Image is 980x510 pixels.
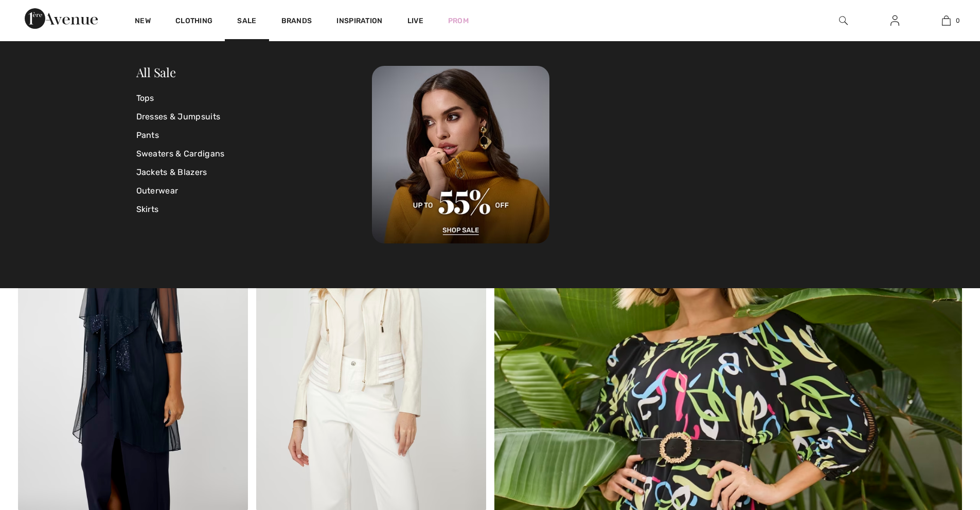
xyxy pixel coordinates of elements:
a: Tops [136,89,372,108]
img: 1ère Avenue [25,8,98,29]
a: Live [407,15,423,26]
a: Sweaters & Cardigans [136,145,372,163]
img: My Info [890,14,899,27]
a: New [135,16,151,27]
a: All Sale [136,64,176,80]
a: Skirts [136,200,372,219]
a: Jackets & Blazers [136,163,372,182]
img: My Bag [942,14,951,27]
img: 250825113019_d881a28ff8cb6.jpg [372,66,549,243]
span: 0 [956,16,960,25]
a: Prom [448,15,469,26]
a: Outerwear [136,182,372,200]
a: Pants [136,126,372,145]
a: Sale [237,16,256,27]
a: Clothing [175,16,212,27]
a: Dresses & Jumpsuits [136,108,372,126]
a: 0 [921,14,971,27]
a: Sign In [882,14,907,27]
img: search the website [839,14,848,27]
span: Inspiration [336,16,382,27]
a: Brands [281,16,312,27]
